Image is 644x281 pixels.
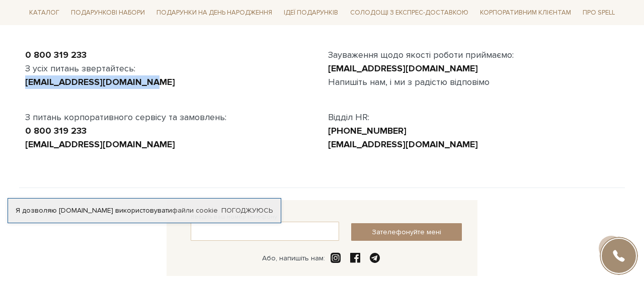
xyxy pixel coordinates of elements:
div: З усіх питань звертайтесь: З питань корпоративного сервісу та замовлень: [19,48,322,151]
a: [EMAIL_ADDRESS][DOMAIN_NAME] [328,63,478,74]
div: Або, напишіть нам: [262,254,325,263]
a: файли cookie [172,206,218,215]
a: [EMAIL_ADDRESS][DOMAIN_NAME] [25,76,175,87]
a: [EMAIL_ADDRESS][DOMAIN_NAME] [328,139,478,150]
div: Зауваження щодо якості роботи приймаємо: Напишіть нам, і ми з радістю відповімо Відділ HR: [322,48,625,151]
span: Каталог [25,5,63,21]
span: Про Spell [579,5,619,21]
div: Я дозволяю [DOMAIN_NAME] використовувати [8,206,281,215]
button: Зателефонуйте мені [351,223,462,241]
span: Ідеї подарунків [280,5,342,21]
a: Солодощі з експрес-доставкою [346,4,472,21]
a: 0 800 319 233 [25,49,87,60]
span: Подарункові набори [67,5,149,21]
a: [EMAIL_ADDRESS][DOMAIN_NAME] [25,139,175,150]
a: 0 800 319 233 [25,125,87,136]
a: [PHONE_NUMBER] [328,125,407,136]
a: Погоджуюсь [221,206,273,215]
span: Подарунки на День народження [152,5,276,21]
a: Корпоративним клієнтам [476,4,575,21]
